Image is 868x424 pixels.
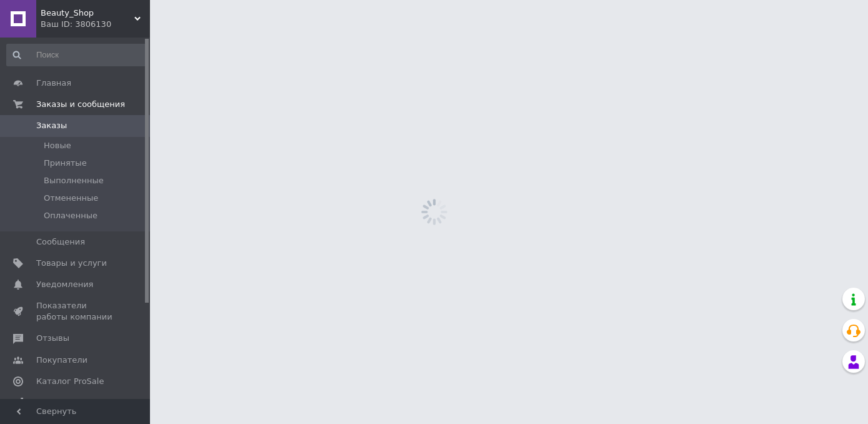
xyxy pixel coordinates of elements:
div: Ваш ID: 3806130 [41,19,150,30]
span: Новые [44,140,71,151]
input: Поиск [6,44,147,66]
span: Каталог ProSale [36,376,104,387]
span: Показатели работы компании [36,300,116,323]
span: Beauty_Shop [41,8,134,19]
span: Заказы [36,120,67,131]
span: Покупатели [36,355,87,366]
span: Отзывы [36,333,69,344]
span: Главная [36,78,71,89]
span: Отмененные [44,193,98,204]
span: Аналитика [36,397,82,408]
span: Оплаченные [44,210,97,221]
span: Уведомления [36,279,93,290]
span: Принятые [44,158,87,169]
span: Сообщения [36,236,85,248]
span: Выполненные [44,175,104,186]
span: Заказы и сообщения [36,99,125,110]
span: Товары и услуги [36,258,107,269]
